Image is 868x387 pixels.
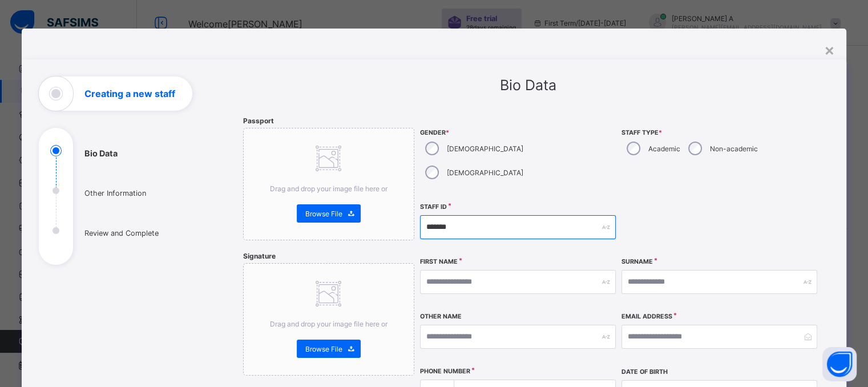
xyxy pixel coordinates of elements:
label: Phone Number [420,368,470,375]
label: Academic [648,144,680,153]
span: Bio Data [500,76,556,94]
div: × [824,40,835,59]
span: Staff Type [621,129,817,136]
span: Browse File [305,209,342,218]
div: Drag and drop your image file here orBrowse File [243,128,414,240]
span: Drag and drop your image file here or [270,184,387,193]
label: Other Name [420,313,462,320]
span: Gender [420,129,616,136]
span: Signature [243,252,276,260]
label: Non-academic [710,144,758,153]
label: [DEMOGRAPHIC_DATA] [447,144,523,153]
label: Email Address [621,313,672,320]
div: Drag and drop your image file here orBrowse File [243,263,414,376]
label: Date of Birth [621,368,668,376]
span: Drag and drop your image file here or [270,320,387,328]
button: Open asap [822,347,857,381]
label: [DEMOGRAPHIC_DATA] [447,168,523,177]
label: Surname [621,258,653,265]
span: Passport [243,116,274,125]
label: Staff ID [420,203,447,211]
label: First Name [420,258,458,265]
span: Browse File [305,345,342,353]
h1: Creating a new staff [84,89,175,98]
